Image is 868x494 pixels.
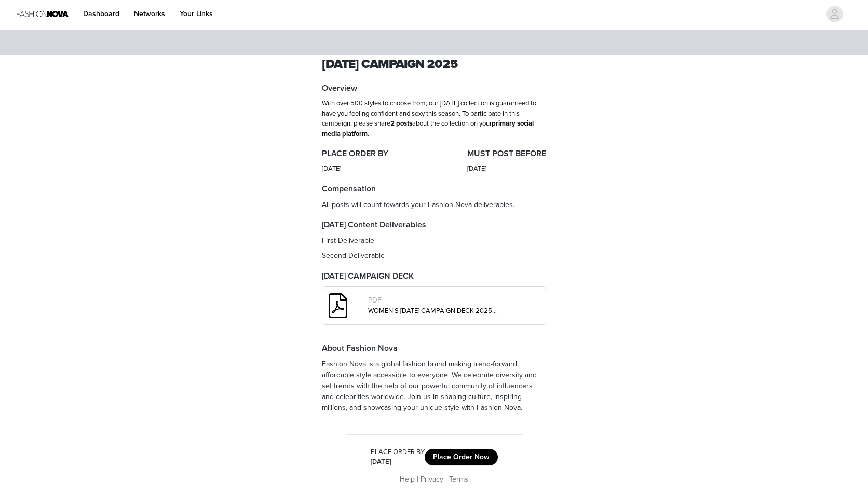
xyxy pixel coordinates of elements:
[17,2,69,25] img: Fashion Nova Logo
[322,218,546,231] h4: [DATE] Content Deliverables
[322,251,385,260] span: Second Deliverable
[77,2,126,25] a: Dashboard
[173,2,219,25] a: Your Links
[322,183,546,195] h4: Compensation
[830,6,839,22] div: avatar
[322,55,546,74] h1: [DATE] CAMPAIGN 2025
[368,307,503,315] a: WOMEN'S [DATE] CAMPAIGN DECK 2025.pdf
[322,82,546,94] h4: Overview
[322,99,546,139] p: With over 500 styles to choose from, our [DATE] collection is guaranteed to have you feeling conf...
[322,164,388,174] div: [DATE]
[322,236,374,245] span: First Deliverable
[322,270,546,282] h4: [DATE] CAMPAIGN DECK
[322,359,546,413] p: Fashion Nova is a global fashion brand making trend-forward, affordable style accessible to every...
[445,475,447,484] span: |
[467,147,546,160] h4: MUST POST BEFORE
[400,475,415,484] a: Help
[322,147,388,160] h4: PLACE ORDER BY
[322,342,546,354] h4: About Fashion Nova
[449,475,468,484] a: Terms
[417,475,418,484] span: |
[467,164,546,174] div: [DATE]
[322,119,534,138] strong: primary social media platform
[371,457,425,468] div: [DATE]
[371,447,425,458] div: PLACE ORDER BY
[421,475,443,484] a: Privacy
[390,119,412,128] strong: 2 posts
[425,449,498,465] button: Place Order Now
[368,296,382,305] span: PDF
[322,199,546,210] p: All posts will count towards your Fashion Nova deliverables.
[128,2,171,25] a: Networks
